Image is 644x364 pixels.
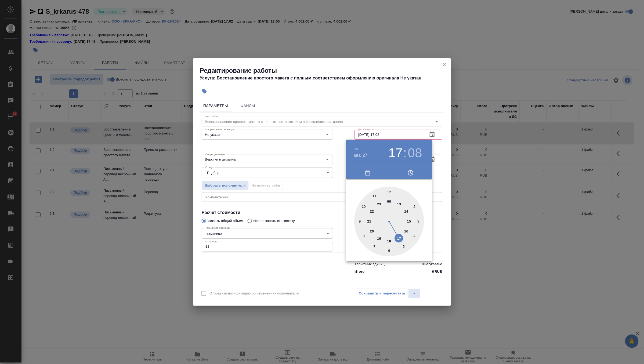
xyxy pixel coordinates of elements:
[354,147,360,151] button: 2025
[403,145,407,161] h3: :
[388,145,403,161] button: 17
[408,145,422,161] button: 08
[354,152,367,159] button: авг. 27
